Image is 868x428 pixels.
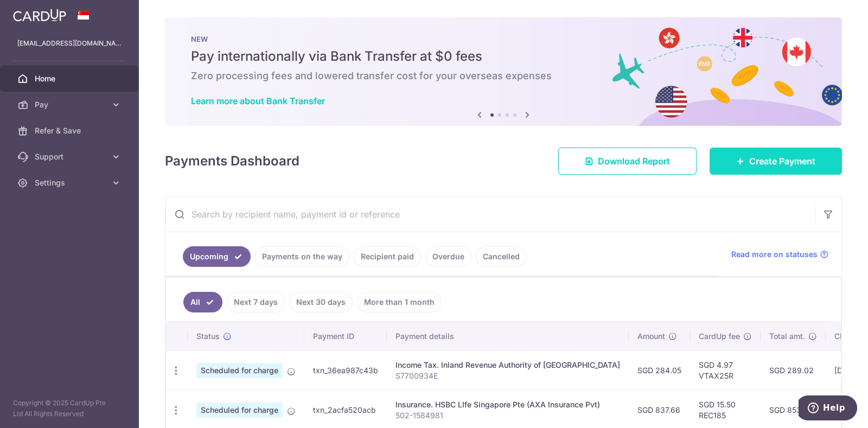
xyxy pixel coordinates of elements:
[183,292,222,312] a: All
[191,69,816,82] h6: Zero processing fees and lowered transfer cost for your overseas expenses
[165,197,815,232] input: Search by recipient name, payment id or reference
[227,292,285,312] a: Next 7 days
[425,246,471,267] a: Overdue
[35,151,106,162] span: Support
[289,292,353,312] a: Next 30 days
[191,48,816,65] h5: Pay internationally via Bank Transfer at $0 fees
[24,8,47,17] span: Help
[629,350,690,390] td: SGD 284.05
[165,17,842,126] img: Bank transfer banner
[191,95,325,106] a: Learn more about Bank Transfer
[196,403,283,418] span: Scheduled for charge
[35,99,106,110] span: Pay
[196,331,220,342] span: Status
[304,322,387,350] th: Payment ID
[731,249,828,260] a: Read more on statuses
[255,246,349,267] a: Payments on the way
[191,35,816,43] p: NEW
[17,38,122,49] p: [EMAIL_ADDRESS][DOMAIN_NAME]
[799,395,857,423] iframe: Opens a widget where you can find more information
[637,331,665,342] span: Amount
[761,350,826,390] td: SGD 289.02
[476,246,527,267] a: Cancelled
[165,151,299,171] h4: Payments Dashboard
[395,370,620,381] p: S7700934E
[304,350,387,390] td: txn_36ea987c43b
[196,363,283,378] span: Scheduled for charge
[183,246,251,267] a: Upcoming
[354,246,421,267] a: Recipient paid
[35,177,106,188] span: Settings
[35,73,106,84] span: Home
[13,9,66,22] img: CardUp
[769,331,805,342] span: Total amt.
[690,350,761,390] td: SGD 4.97 VTAX25R
[357,292,442,312] a: More than 1 month
[598,155,670,168] span: Download Report
[558,148,697,175] a: Download Report
[731,249,818,260] span: Read more on statuses
[395,410,620,421] p: 502-1584981
[710,148,842,175] a: Create Payment
[699,331,740,342] span: CardUp fee
[395,360,620,370] div: Income Tax. Inland Revenue Authority of [GEOGRAPHIC_DATA]
[395,399,620,410] div: Insurance. HSBC LIfe Singapore Pte (AXA Insurance Pvt)
[35,125,106,136] span: Refer & Save
[749,155,815,168] span: Create Payment
[387,322,629,350] th: Payment details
